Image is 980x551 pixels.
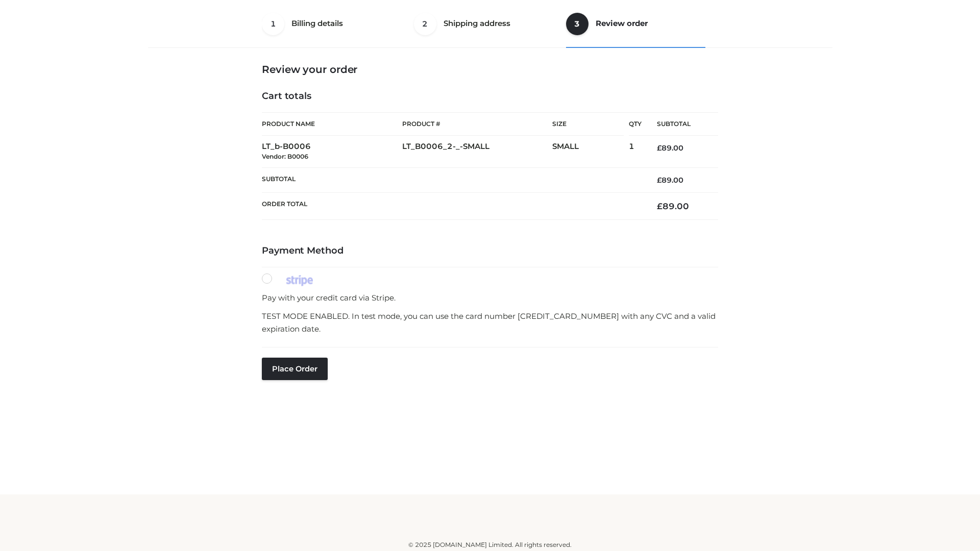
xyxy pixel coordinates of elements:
[262,136,402,168] td: LT_b-B0006
[262,112,402,136] th: Product Name
[262,167,642,192] th: Subtotal
[152,540,828,550] div: © 2025 [DOMAIN_NAME] Limited. All rights reserved.
[402,112,552,136] th: Product #
[657,143,683,153] bdi: 89.00
[552,136,629,168] td: SMALL
[657,201,663,211] span: £
[402,136,552,168] td: LT_B0006_2-_-SMALL
[552,113,624,136] th: Size
[262,91,718,102] h4: Cart totals
[262,153,308,160] small: Vendor: B0006
[657,176,683,185] bdi: 89.00
[642,113,718,136] th: Subtotal
[262,245,718,257] h4: Payment Method
[629,136,642,168] td: 1
[657,143,661,153] span: £
[629,112,642,136] th: Qty
[262,63,718,76] h3: Review your order
[262,310,718,336] p: TEST MODE ENABLED. In test mode, you can use the card number [CREDIT_CARD_NUMBER] with any CVC an...
[262,291,718,305] p: Pay with your credit card via Stripe.
[262,358,328,380] button: Place order
[657,201,689,211] bdi: 89.00
[657,176,661,185] span: £
[262,193,642,220] th: Order Total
